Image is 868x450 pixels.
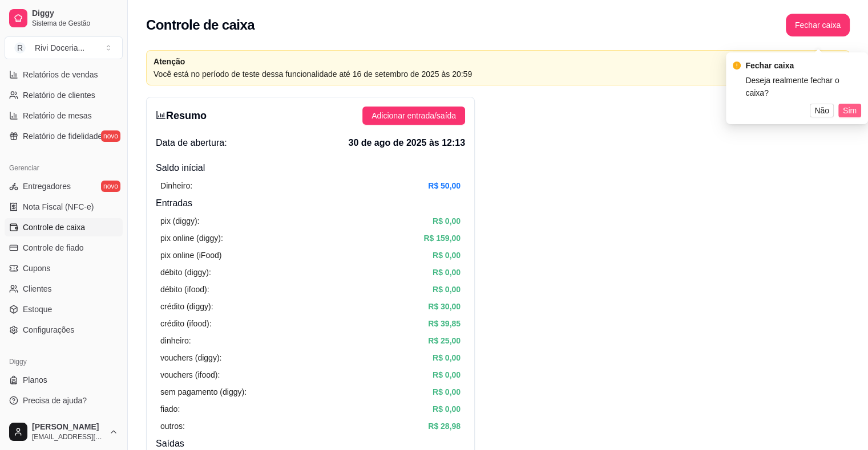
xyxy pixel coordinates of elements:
[23,324,74,336] span: Configurações
[160,317,211,330] article: crédito (ifood):
[843,104,857,117] span: Sim
[428,334,461,347] article: R$ 25,00
[160,232,223,244] article: pix online (diggy):
[160,215,199,227] article: pix (diggy):
[5,300,123,318] a: Estoque
[5,280,123,298] a: Clientes
[23,181,71,192] span: Entregadores
[810,104,834,117] button: Não
[5,391,123,410] a: Precisa de ajuda?
[23,283,52,294] span: Clientes
[372,109,456,122] span: Adicionar entrada/saída
[23,110,92,121] span: Relatório de mesas
[32,9,118,19] span: Diggy
[160,386,247,398] article: sem pagamento (diggy):
[428,420,461,432] article: R$ 28,98
[433,249,461,261] article: R$ 0,00
[35,42,84,54] div: Rivi Doceria ...
[428,179,461,192] article: R$ 50,00
[348,136,465,150] span: 30 de ago de 2025 às 12:13
[5,127,123,145] a: Relatório de fidelidadenovo
[160,420,185,432] article: outros:
[362,107,465,125] button: Adicionar entrada/saída
[160,266,211,279] article: débito (diggy):
[786,14,850,36] button: Fechar caixa
[154,55,786,68] article: Atenção
[156,110,166,120] span: bar-chart
[433,403,461,415] article: R$ 0,00
[838,104,861,117] button: Sim
[5,198,123,216] a: Nota Fiscal (NFC-e)
[733,62,741,69] span: exclamation-circle
[428,300,461,313] article: R$ 30,00
[146,16,255,34] h2: Controle de caixa
[5,159,123,177] div: Gerenciar
[5,86,123,104] a: Relatório de clientes
[745,74,861,99] div: Deseja realmente fechar o caixa?
[433,283,461,296] article: R$ 0,00
[160,249,221,261] article: pix online (iFood)
[423,232,461,244] article: R$ 159,00
[433,266,461,279] article: R$ 0,00
[23,242,84,253] span: Controle de fiado
[5,418,123,445] button: [PERSON_NAME][EMAIL_ADDRESS][DOMAIN_NAME]
[5,36,123,59] button: Select a team
[156,197,465,210] h4: Entradas
[23,222,85,233] span: Controle de caixa
[5,259,123,277] a: Cupons
[32,19,118,28] span: Sistema de Gestão
[160,300,213,313] article: crédito (diggy):
[5,5,123,32] a: DiggySistema de Gestão
[23,374,47,386] span: Planos
[32,422,104,432] span: [PERSON_NAME]
[433,369,461,381] article: R$ 0,00
[156,136,227,150] span: Data de abertura:
[5,371,123,389] a: Planos
[32,432,104,441] span: [EMAIL_ADDRESS][DOMAIN_NAME]
[23,69,98,80] span: Relatórios de vendas
[23,89,95,101] span: Relatório de clientes
[160,351,221,364] article: vouchers (diggy):
[160,369,220,381] article: vouchers (ifood):
[14,42,26,54] span: R
[156,161,465,175] h4: Saldo inícial
[5,353,123,371] div: Diggy
[23,395,87,406] span: Precisa de ajuda?
[428,317,461,330] article: R$ 39,85
[433,351,461,364] article: R$ 0,00
[23,201,94,212] span: Nota Fiscal (NFC-e)
[160,283,209,296] article: débito (ifood):
[156,108,207,124] h3: Resumo
[5,218,123,236] a: Controle de caixa
[154,68,786,80] article: Você está no período de teste dessa funcionalidade até 16 de setembro de 2025 às 20:59
[23,263,50,274] span: Cupons
[5,177,123,195] a: Entregadoresnovo
[160,403,180,415] article: fiado:
[745,59,861,72] div: Fechar caixa
[433,386,461,398] article: R$ 0,00
[23,130,102,142] span: Relatório de fidelidade
[814,104,829,117] span: Não
[23,304,52,315] span: Estoque
[5,66,123,84] a: Relatórios de vendas
[5,107,123,125] a: Relatório de mesas
[433,215,461,227] article: R$ 0,00
[160,334,191,347] article: dinheiro:
[5,239,123,257] a: Controle de fiado
[5,321,123,339] a: Configurações
[160,179,192,192] article: Dinheiro:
